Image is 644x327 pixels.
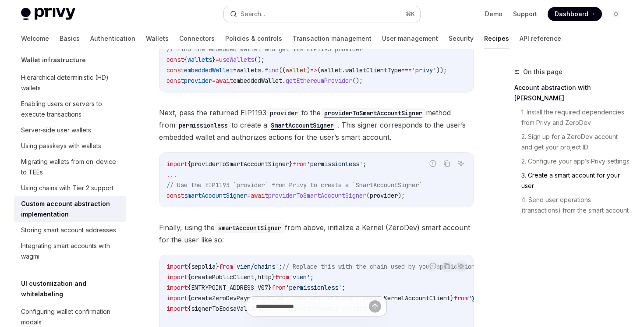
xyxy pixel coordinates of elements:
[21,72,121,93] div: Hierarchical deterministic (HD) wallets
[60,28,80,49] a: Basics
[261,66,265,74] span: .
[166,273,188,281] span: import
[363,160,366,168] span: ;
[188,160,191,168] span: {
[398,192,405,199] span: );
[184,56,188,64] span: {
[279,66,286,74] span: ((
[216,263,219,270] span: }
[184,77,212,85] span: provider
[166,192,184,199] span: const
[166,66,184,74] span: const
[166,263,188,270] span: import
[382,28,438,49] a: User management
[237,66,261,74] span: wallets
[219,263,233,270] span: from
[310,273,314,281] span: ;
[427,158,439,169] button: Report incorrect code
[166,56,184,64] span: const
[166,294,188,302] span: import
[468,294,517,302] span: "@zerodev/sdk"
[279,263,282,270] span: ;
[449,28,474,49] a: Security
[307,66,310,74] span: )
[412,66,436,74] span: 'privy'
[241,9,265,19] div: Search...
[188,273,191,281] span: {
[321,66,342,74] span: wallet
[521,193,630,217] a: 4. Send user operations (transactions) from the smart account
[266,108,301,118] code: provider
[146,28,169,49] a: Wallets
[191,160,289,168] span: providerToSmartAccountSigner
[352,77,363,85] span: ();
[233,77,282,85] span: embeddedWallet
[166,160,188,168] span: import
[175,121,231,130] code: permissionless
[191,294,289,302] span: createZeroDevPaymasterClient
[310,66,317,74] span: =>
[188,56,212,64] span: wallets
[21,99,121,120] div: Enabling users or servers to execute transactions
[513,10,537,18] a: Support
[282,263,475,270] span: // Replace this with the chain used by your application
[289,294,293,302] span: ,
[521,105,630,130] a: 1. Install the required dependencies from Privy and ZeroDev
[219,56,254,64] span: useWallets
[342,66,345,74] span: .
[14,222,126,238] a: Storing smart account addresses
[254,56,265,64] span: ();
[286,284,342,291] span: 'permissionless'
[215,223,285,233] code: smartAccountSigner
[427,260,439,272] button: Report incorrect code
[317,66,321,74] span: (
[188,263,191,270] span: {
[293,160,307,168] span: from
[321,108,426,117] a: providerToSmartAccountSigner
[166,45,363,53] span: // Find the embedded wallet and get its EIP1193 provider
[14,154,126,180] a: Migrating wallets from on-device to TEEs
[14,138,126,154] a: Using passkeys with wallets
[251,192,268,199] span: await
[521,130,630,154] a: 2. Sign up for a ZeroDev account and get your project ID
[268,284,272,291] span: }
[14,196,126,222] a: Custom account abstraction implementation
[363,294,450,302] span: createKernelAccountClient
[359,294,363,302] span: ,
[184,192,247,199] span: smartAccountSigner
[520,28,561,49] a: API reference
[254,273,258,281] span: ,
[184,66,233,74] span: embeddedWallet
[523,67,563,77] span: On this page
[268,192,366,199] span: providerToSmartAccountSigner
[521,154,630,168] a: 2. Configure your app’s Privy settings
[342,284,345,291] span: ;
[548,7,602,21] a: Dashboard
[21,28,49,49] a: Welcome
[258,273,272,281] span: http
[366,192,370,199] span: (
[166,171,177,178] span: ...
[272,284,286,291] span: from
[233,66,237,74] span: =
[191,263,216,270] span: sepolia
[21,278,126,299] h5: UI customization and whitelabeling
[267,121,337,130] code: SmartAccountSigner
[212,77,216,85] span: =
[450,294,454,302] span: }
[282,77,286,85] span: .
[609,7,623,21] button: Toggle dark mode
[345,66,401,74] span: walletClientType
[21,199,121,220] div: Custom account abstraction implementation
[212,56,216,64] span: }
[441,260,453,272] button: Copy the contents from the code block
[216,77,233,85] span: await
[21,8,75,20] img: light logo
[159,107,474,143] span: Next, pass the returned EIP1193 to the method from to create a . This signer corresponds to the u...
[401,66,412,74] span: ===
[293,294,359,302] span: createKernelAccount
[14,238,126,264] a: Integrating smart accounts with wagmi
[484,28,509,49] a: Recipes
[14,70,126,96] a: Hierarchical deterministic (HD) wallets
[441,158,453,169] button: Copy the contents from the code block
